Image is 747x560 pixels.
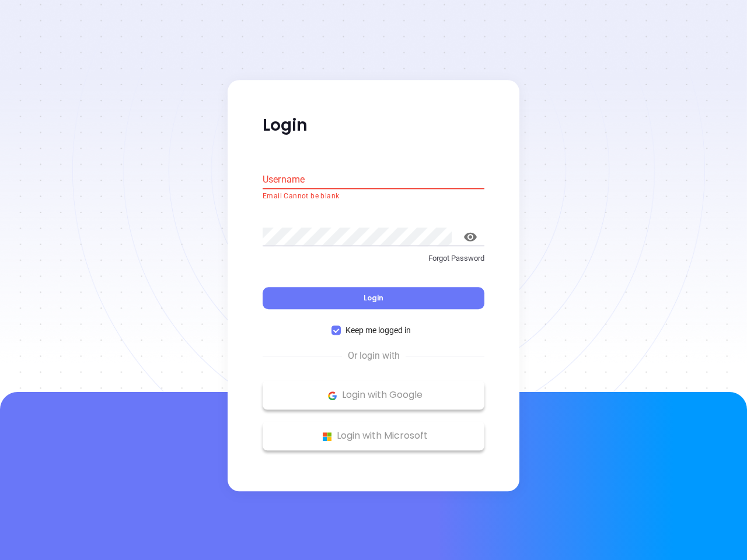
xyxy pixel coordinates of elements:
span: Or login with [342,349,406,363]
p: Forgot Password [263,253,484,264]
button: toggle password visibility [456,223,484,251]
img: Google Logo [325,388,340,403]
button: Microsoft Logo Login with Microsoft [263,422,484,451]
p: Login with Microsoft [268,428,479,445]
p: Login [263,115,484,136]
span: Keep me logged in [341,324,416,337]
button: Google Logo Login with Google [263,381,484,410]
span: Login [364,293,383,303]
p: Login with Google [268,387,479,404]
img: Microsoft Logo [320,429,334,444]
button: Login [263,288,484,310]
a: Forgot Password [263,253,484,274]
p: Email Cannot be blank [263,191,484,202]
